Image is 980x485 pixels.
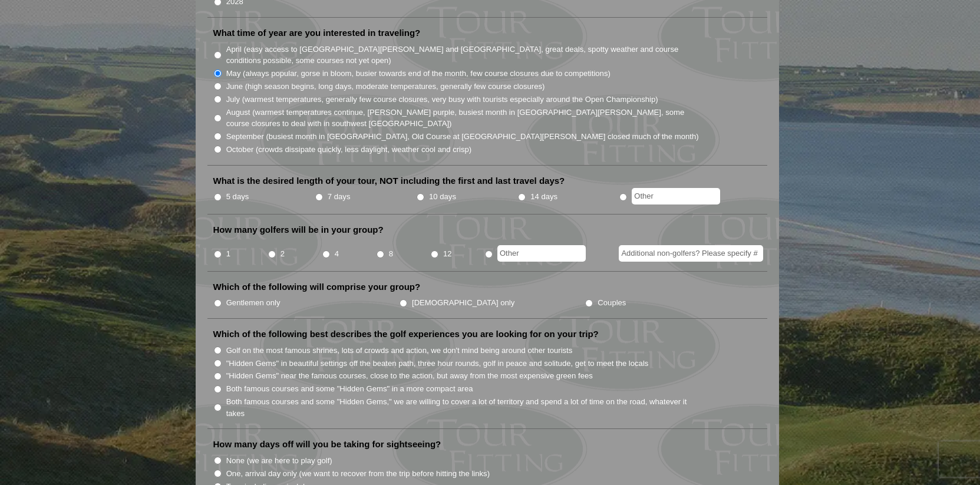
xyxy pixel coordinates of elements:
[335,248,339,260] label: 4
[226,144,472,156] label: October (crowds dissipate quickly, less daylight, weather cool and crisp)
[632,188,720,204] input: Other
[429,191,456,203] label: 10 days
[389,248,393,260] label: 8
[226,455,332,467] label: None (we are here to play golf)
[226,358,649,369] label: "Hidden Gems" in beautiful settings off the beaten path, three hour rounds, golf in peace and sol...
[281,248,285,260] label: 2
[226,383,473,395] label: Both famous courses and some "Hidden Gems" in a more compact area
[213,281,421,293] label: Which of the following will comprise your group?
[226,68,611,80] label: May (always popular, gorse in bloom, busier towards end of the month, few course closures due to ...
[213,224,384,236] label: How many golfers will be in your group?
[226,396,700,419] label: Both famous courses and some "Hidden Gems," we are willing to cover a lot of territory and spend ...
[226,297,281,309] label: Gentlemen only
[598,297,626,309] label: Couples
[530,191,557,203] label: 14 days
[412,297,514,309] label: [DEMOGRAPHIC_DATA] only
[226,81,545,93] label: June (high season begins, long days, moderate temperatures, generally few course closures)
[226,131,699,143] label: September (busiest month in [GEOGRAPHIC_DATA], Old Course at [GEOGRAPHIC_DATA][PERSON_NAME] close...
[443,248,452,260] label: 12
[213,175,565,187] label: What is the desired length of your tour, NOT including the first and last travel days?
[213,438,441,450] label: How many days off will you be taking for sightseeing?
[226,44,700,67] label: April (easy access to [GEOGRAPHIC_DATA][PERSON_NAME] and [GEOGRAPHIC_DATA], great deals, spotty w...
[226,370,593,382] label: "Hidden Gems" near the famous courses, close to the action, but away from the most expensive gree...
[328,191,351,203] label: 7 days
[226,468,490,480] label: One, arrival day only (we want to recover from the trip before hitting the links)
[226,94,658,105] label: July (warmest temperatures, generally few course closures, very busy with tourists especially aro...
[226,191,249,203] label: 5 days
[226,107,700,130] label: August (warmest temperatures continue, [PERSON_NAME] purple, busiest month in [GEOGRAPHIC_DATA][P...
[226,248,230,260] label: 1
[619,245,763,262] input: Additional non-golfers? Please specify #
[213,27,421,39] label: What time of year are you interested in traveling?
[213,328,599,340] label: Which of the following best describes the golf experiences you are looking for on your trip?
[226,345,573,357] label: Golf on the most famous shrines, lots of crowds and action, we don't mind being around other tour...
[497,245,586,262] input: Other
